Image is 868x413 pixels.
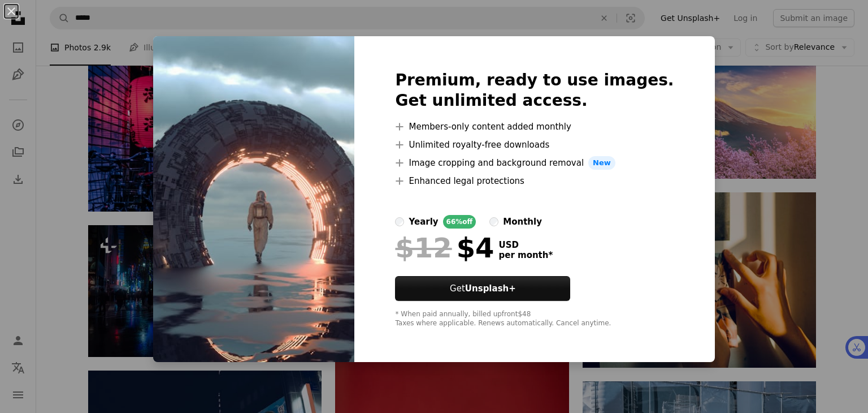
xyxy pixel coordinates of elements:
img: premium_photo-1682124752476-40db22034a58 [153,36,354,362]
li: Enhanced legal protections [395,174,674,188]
h2: Premium, ready to use images. Get unlimited access. [395,70,674,111]
input: monthly [489,217,498,226]
span: $12 [395,233,452,263]
button: GetUnsplash+ [395,276,570,301]
span: USD [498,240,553,250]
span: per month * [498,250,553,260]
li: Unlimited royalty-free downloads [395,138,674,152]
span: New [588,156,615,170]
div: monthly [503,215,542,229]
div: * When paid annually, billed upfront $48 Taxes where applicable. Renews automatically. Cancel any... [395,310,674,328]
input: yearly66%off [395,217,404,226]
strong: Unsplash+ [465,283,516,294]
div: $4 [395,233,494,263]
div: yearly [409,215,438,229]
li: Image cropping and background removal [395,156,674,170]
li: Members-only content added monthly [395,120,674,134]
div: 66% off [443,215,476,229]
